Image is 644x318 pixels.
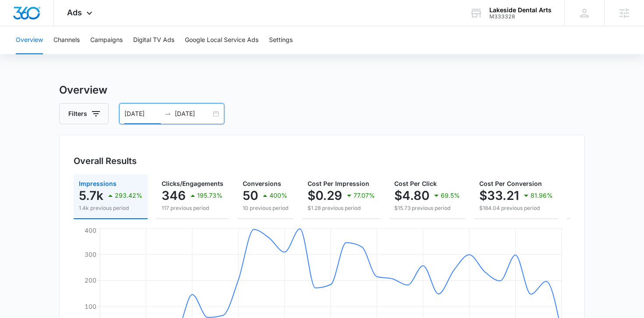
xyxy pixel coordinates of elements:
tspan: 400 [85,227,96,234]
tspan: 200 [85,276,96,284]
div: v 4.0.25 [25,14,43,21]
p: 77.07% [354,192,375,199]
button: Filters [59,103,109,124]
p: $1.28 previous period [308,204,375,212]
span: Cost Per Click [394,180,437,187]
tspan: 100 [85,303,96,310]
p: 346 [162,189,186,203]
input: Start date [124,109,161,119]
p: 195.73% [197,192,223,199]
tspan: 300 [85,251,96,258]
span: Conversions [243,180,281,187]
img: tab_domain_overview_orange.svg [24,51,31,58]
p: 5.7k [79,189,103,203]
p: 1.4k previous period [79,204,142,212]
div: Domain: [DOMAIN_NAME] [23,23,96,30]
p: 69.5% [441,192,460,199]
h3: Overview [59,82,585,98]
span: to [164,110,171,117]
h3: Overall Results [74,154,137,168]
span: Cost Per Impression [308,180,369,187]
button: Channels [53,26,80,54]
p: $15.73 previous period [394,204,460,212]
button: Campaigns [90,26,123,54]
div: Keywords by Traffic [97,52,148,57]
button: Settings [269,26,293,54]
p: $0.29 [308,189,342,203]
div: account id [489,14,552,20]
img: logo_orange.svg [14,14,21,21]
span: Impressions [79,180,117,187]
p: $33.21 [479,189,519,203]
p: 117 previous period [162,204,223,212]
p: 10 previous period [243,204,288,212]
span: Cost Per Conversion [479,180,542,187]
p: 400% [269,192,287,199]
div: Domain Overview [33,52,78,57]
div: account name [489,7,552,14]
button: Digital TV Ads [133,26,174,54]
img: tab_keywords_by_traffic_grey.svg [87,51,94,58]
span: Clicks/Engagements [162,180,223,187]
input: End date [175,109,211,119]
p: 293.42% [115,192,142,199]
button: Overview [16,26,43,54]
p: $4.80 [394,189,429,203]
p: 50 [243,189,258,203]
span: swap-right [164,110,171,117]
span: Ads [67,8,82,17]
p: 81.96% [531,192,553,199]
p: $184.04 previous period [479,204,553,212]
img: website_grey.svg [14,23,21,30]
button: Google Local Service Ads [185,26,258,54]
